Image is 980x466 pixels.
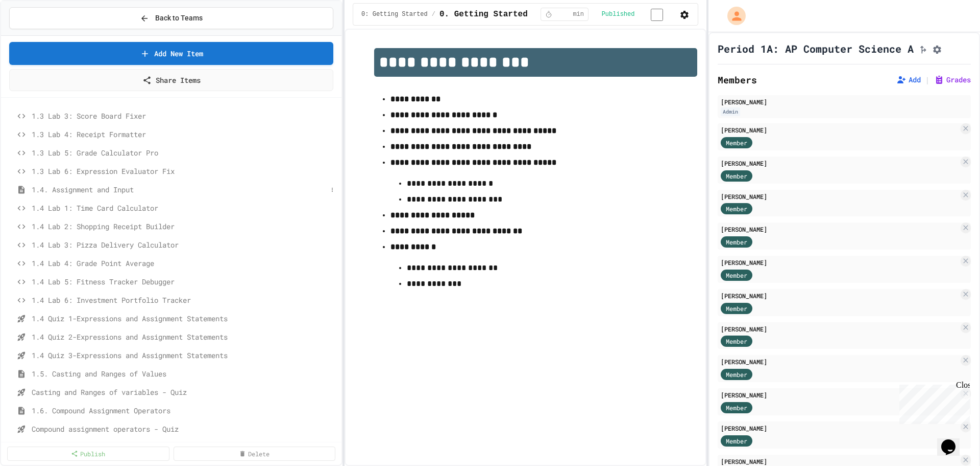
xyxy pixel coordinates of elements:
[639,9,675,21] input: publish toggle
[918,42,928,55] button: Click to see fork details
[32,276,337,287] span: 1.4 Lab 5: Fitness Tracker Debugger
[32,110,337,121] span: 1.3 Lab 3: Score Board Fixer
[439,8,528,20] span: 0. Getting Started
[721,390,959,400] div: [PERSON_NAME]
[32,129,337,140] span: 1.3 Lab 4: Receipt Formatter
[32,203,337,213] span: 1.4 Lab 1: Time Card Calculator
[155,13,203,24] span: Back to Teams
[9,7,333,29] button: Back to Teams
[32,313,337,324] span: 1.4 Quiz 1-Expressions and Assignment Statements
[9,69,333,91] a: Share Items
[7,447,169,461] a: Publish
[361,10,428,18] span: 0: Getting Started
[721,457,959,466] div: [PERSON_NAME]
[721,424,959,433] div: [PERSON_NAME]
[721,258,959,267] div: [PERSON_NAME]
[721,291,959,300] div: [PERSON_NAME]
[721,97,968,106] div: [PERSON_NAME]
[718,73,757,87] h2: Members
[32,295,337,305] span: 1.4 Lab 6: Investment Portfolio Tracker
[726,171,747,181] span: Member
[327,185,337,195] button: More options
[32,147,337,158] span: 1.3 Lab 5: Grade Calculator Pro
[726,138,747,147] span: Member
[937,425,970,456] iframe: chat widget
[721,225,959,234] div: [PERSON_NAME]
[32,258,337,269] span: 1.4 Lab 4: Grade Point Average
[602,10,635,18] span: Published
[9,42,333,65] a: Add New Item
[726,204,747,213] span: Member
[32,424,337,434] span: Compound assignment operators - Quiz
[726,271,747,280] span: Member
[726,237,747,247] span: Member
[32,331,337,342] span: 1.4 Quiz 2-Expressions and Assignment Statements
[726,370,747,379] span: Member
[721,192,959,201] div: [PERSON_NAME]
[726,304,747,313] span: Member
[4,4,70,65] div: Chat with us now!Close
[721,159,959,168] div: [PERSON_NAME]
[721,324,959,334] div: [PERSON_NAME]
[932,42,942,55] button: Assignment Settings
[726,337,747,346] span: Member
[174,447,336,461] a: Delete
[721,125,959,135] div: [PERSON_NAME]
[721,357,959,366] div: [PERSON_NAME]
[925,74,930,86] span: |
[32,350,337,361] span: 1.4 Quiz 3-Expressions and Assignment Statements
[726,436,747,446] span: Member
[895,381,970,424] iframe: chat widget
[32,221,337,232] span: 1.4 Lab 2: Shopping Receipt Builder
[602,8,676,20] div: Content is published and visible to students
[32,387,337,397] span: Casting and Ranges of variables - Quiz
[726,403,747,412] span: Member
[718,41,914,56] h1: Period 1A: AP Computer Science A
[32,184,327,195] span: 1.4. Assignment and Input
[573,10,584,18] span: min
[432,10,435,18] span: /
[32,405,337,416] span: 1.6. Compound Assignment Operators
[934,75,971,85] button: Grades
[896,75,921,85] button: Add
[32,368,337,379] span: 1.5. Casting and Ranges of Values
[717,4,748,28] div: My Account
[32,239,337,250] span: 1.4 Lab 3: Pizza Delivery Calculator
[721,107,740,116] div: Admin
[32,166,337,176] span: 1.3 Lab 6: Expression Evaluator Fix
